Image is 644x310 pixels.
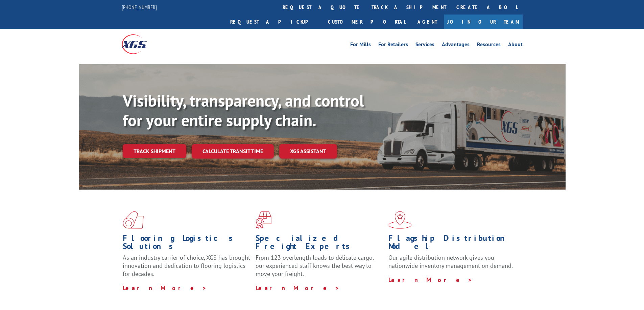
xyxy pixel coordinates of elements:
a: Join Our Team [444,15,523,29]
a: [PHONE_NUMBER] [122,4,157,10]
a: Advantages [442,42,470,49]
a: Request a pickup [225,15,323,29]
h1: Flooring Logistics Solutions [123,234,251,254]
a: Resources [477,42,501,49]
a: Services [415,42,434,49]
a: Learn More > [123,284,207,292]
span: As an industry carrier of choice, XGS has brought innovation and dedication to flooring logistics... [123,254,250,278]
a: Track shipment [123,144,186,158]
a: Learn More > [256,284,340,292]
a: About [508,42,523,49]
img: xgs-icon-focused-on-flooring-red [256,211,271,229]
img: xgs-icon-total-supply-chain-intelligence-red [123,211,144,229]
h1: Flagship Distribution Model [388,234,516,254]
img: xgs-icon-flagship-distribution-model-red [388,211,412,229]
h1: Specialized Freight Experts [256,234,383,254]
a: Agent [411,15,444,29]
a: Customer Portal [323,15,411,29]
a: Learn More > [388,276,473,284]
a: Calculate transit time [192,144,274,159]
span: Our agile distribution network gives you nationwide inventory management on demand. [388,254,513,270]
p: From 123 overlength loads to delicate cargo, our experienced staff knows the best way to move you... [256,254,383,284]
a: For Mills [350,42,371,49]
a: For Retailers [378,42,408,49]
b: Visibility, transparency, and control for your entire supply chain. [123,90,364,131]
a: XGS ASSISTANT [279,144,337,159]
